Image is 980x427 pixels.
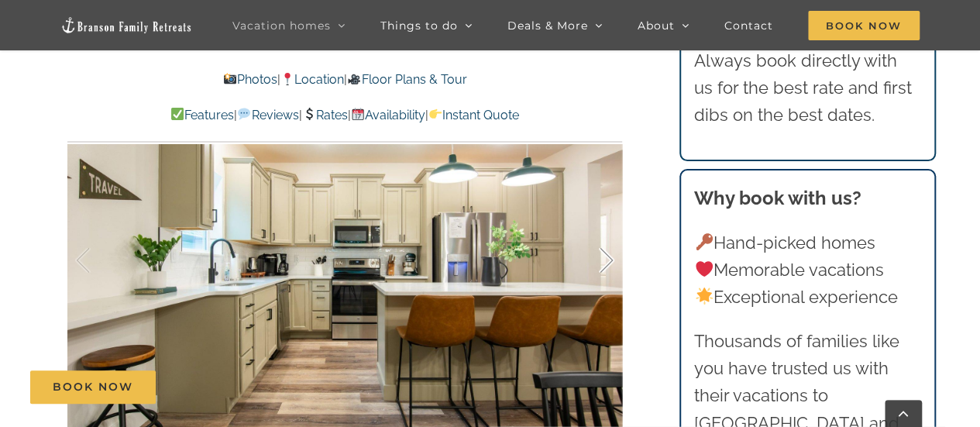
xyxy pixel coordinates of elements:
[237,108,298,122] a: Reviews
[348,73,360,85] img: 🎥
[429,108,442,120] img: 👉
[302,108,348,122] a: Rates
[428,108,519,122] a: Instant Quote
[232,20,331,31] span: Vacation homes
[347,72,466,87] a: Floor Plans & Tour
[694,229,920,312] p: Hand-picked homes Memorable vacations Exceptional experience
[696,260,713,277] img: ❤️
[638,20,675,31] span: About
[281,73,294,85] img: 📍
[67,70,622,90] p: | |
[238,108,250,120] img: 💬
[351,108,425,122] a: Availability
[280,72,344,87] a: Location
[694,184,920,212] h3: Why book with us?
[303,108,315,120] img: 💲
[696,233,713,250] img: 🔑
[694,47,920,129] p: Always book directly with us for the best rate and first dibs on the best dates.
[223,72,277,87] a: Photos
[53,381,133,394] span: Book Now
[724,20,773,31] span: Contact
[30,370,156,404] a: Book Now
[696,288,713,305] img: 🌟
[352,108,364,120] img: 📆
[171,108,184,120] img: ✅
[507,20,588,31] span: Deals & More
[808,11,920,40] span: Book Now
[380,20,458,31] span: Things to do
[67,105,622,126] p: | | | |
[224,73,236,85] img: 📸
[60,16,192,34] img: Branson Family Retreats Logo
[170,108,234,122] a: Features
